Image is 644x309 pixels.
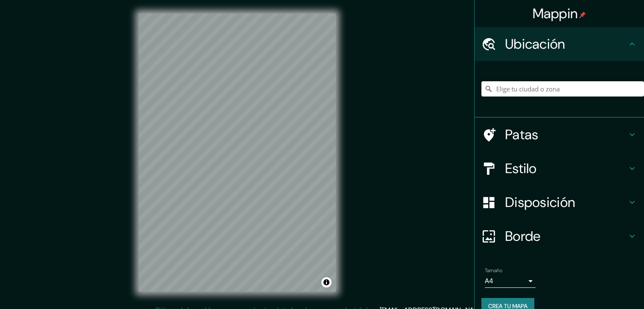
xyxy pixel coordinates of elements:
font: A4 [485,276,493,285]
font: Ubicación [505,35,565,53]
font: Disposición [505,193,575,211]
div: Disposición [475,185,644,219]
div: Ubicación [475,27,644,61]
font: Estilo [505,160,537,177]
font: Patas [505,126,539,143]
canvas: Mapa [139,14,336,292]
div: Estilo [475,152,644,185]
div: Patas [475,118,644,152]
div: Borde [475,219,644,253]
font: Tamaño [485,267,502,274]
button: Activar o desactivar atribución [321,277,332,287]
div: A4 [485,274,536,288]
img: pin-icon.png [579,11,586,18]
input: Elige tu ciudad o zona [481,81,644,97]
font: Borde [505,227,541,245]
font: Mappin [533,5,578,22]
